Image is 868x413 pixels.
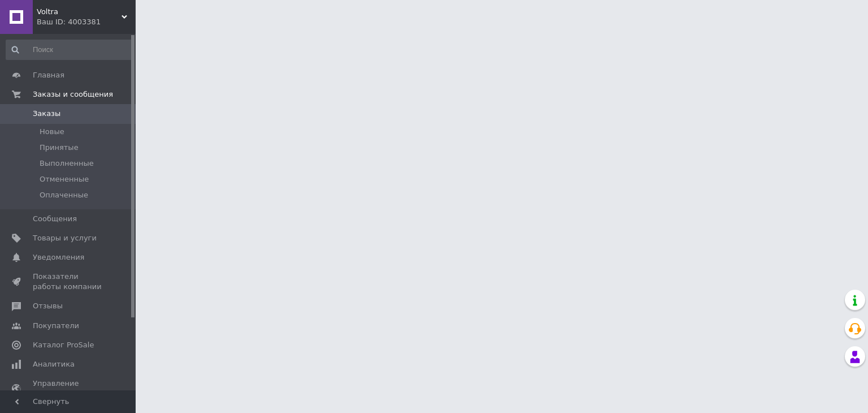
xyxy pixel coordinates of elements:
input: Поиск [6,40,133,60]
span: Новые [40,127,64,137]
span: Управление сайтом [33,378,105,399]
span: Отзывы [33,301,63,311]
span: Товары и услуги [33,233,97,243]
span: Каталог ProSale [33,340,94,350]
span: Покупатели [33,321,79,331]
span: Voltra [37,7,121,17]
span: Главная [33,70,64,80]
span: Сообщения [33,214,77,224]
span: Заказы и сообщения [33,89,113,100]
span: Уведомления [33,252,84,263]
span: Показатели работы компании [33,272,105,292]
span: Заказы [33,109,60,119]
div: Ваш ID: 4003381 [37,17,136,27]
span: Выполненные [40,158,94,169]
span: Оплаченные [40,190,88,200]
span: Аналитика [33,359,75,369]
span: Отмененные [40,174,89,184]
span: Принятые [40,143,79,153]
